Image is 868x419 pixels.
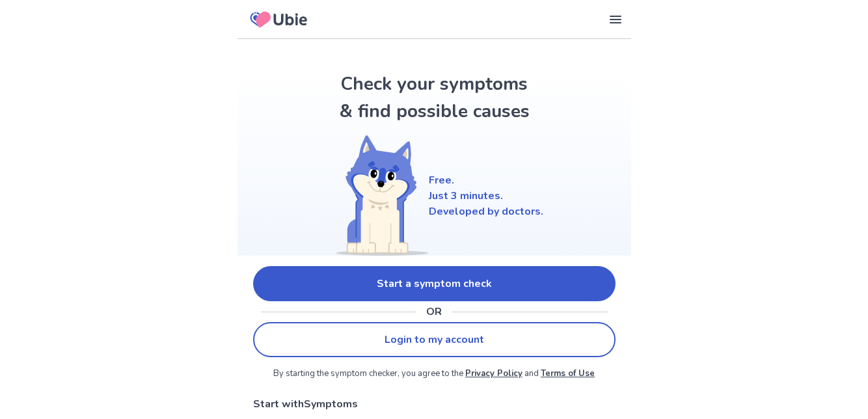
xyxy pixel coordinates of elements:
a: Login to my account [253,322,616,357]
a: Privacy Policy [465,368,522,379]
a: Terms of Use [541,368,595,379]
p: Free. [429,172,543,188]
p: Start with Symptoms [253,396,616,412]
p: OR [426,304,442,319]
p: By starting the symptom checker, you agree to the and [253,368,616,381]
a: Start a symptom check [253,266,616,301]
img: Shiba (Welcome) [325,135,429,256]
p: Developed by doctors. [429,204,543,219]
p: Just 3 minutes. [429,188,543,204]
h1: Check your symptoms & find possible causes [336,70,532,125]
